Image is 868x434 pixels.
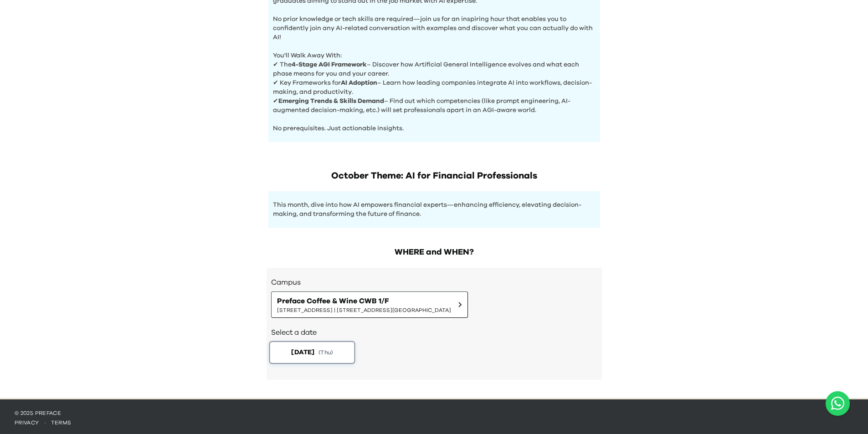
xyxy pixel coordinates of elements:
[291,347,314,357] span: [DATE]
[292,61,367,68] b: 4-Stage AGI Framework
[15,420,39,425] a: privacy
[273,60,596,78] p: ✔ The – Discover how Artificial General Intelligence evolves and what each phase means for you an...
[51,420,72,425] a: terms
[318,348,333,356] span: ( Thu )
[277,306,451,314] span: [STREET_ADDRESS] | [STREET_ADDRESS][GEOGRAPHIC_DATA]
[271,277,597,288] h3: Campus
[15,409,853,417] p: © 2025 Preface
[273,5,596,42] p: No prior knowledge or tech skills are required—join us for an inspiring hour that enables you to ...
[273,78,596,97] p: ✔ Key Frameworks for – Learn how leading companies integrate AI into workflows, decision-making, ...
[271,327,597,338] h2: Select a date
[273,200,596,219] p: This month, dive into how AI empowers financial experts—enhancing efficiency, elevating decision-...
[341,80,377,86] b: AI Adoption
[273,42,596,60] p: You'll Walk Away With:
[268,169,600,182] h1: October Theme: AI for Financial Professionals
[277,296,451,306] span: Preface Coffee & Wine CWB 1/F
[826,391,850,416] button: Open WhatsApp chat
[273,115,596,133] p: No prerequisites. Just actionable insights.
[267,246,602,259] h2: WHERE and WHEN?
[39,420,51,425] span: ·
[271,291,468,318] button: Preface Coffee & Wine CWB 1/F[STREET_ADDRESS] | [STREET_ADDRESS][GEOGRAPHIC_DATA]
[269,341,355,364] button: [DATE](Thu)
[278,98,384,104] b: Emerging Trends & Skills Demand
[273,97,596,115] p: ✔ – Find out which competencies (like prompt engineering, AI-augmented decision-making, etc.) wil...
[826,391,850,416] a: Chat with us on WhatsApp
